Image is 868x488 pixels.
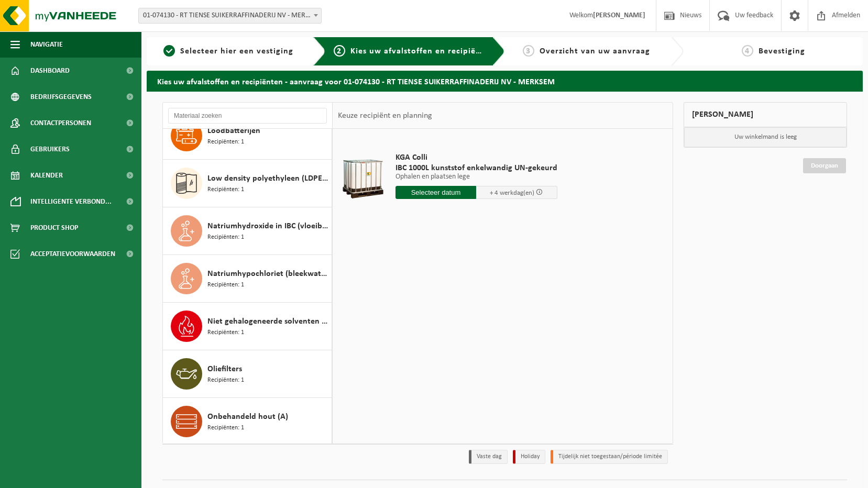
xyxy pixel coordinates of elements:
span: Navigatie [30,31,63,58]
span: IBC 1000L kunststof enkelwandig UN-gekeurd [395,163,557,173]
span: Overzicht van uw aanvraag [540,47,650,56]
span: Kalender [30,162,63,188]
li: Vaste dag [469,450,508,464]
span: 2 [334,45,345,57]
span: 3 [523,45,534,57]
p: Uw winkelmand is leeg [684,127,847,147]
button: Natriumhydroxide in IBC (vloeibaar) Recipiënten: 1 [163,207,332,255]
span: Recipiënten: 1 [207,137,244,147]
span: Contactpersonen [30,110,91,136]
span: Intelligente verbond... [30,188,112,215]
input: Selecteer datum [395,186,477,199]
button: Natriumhypochloriet (bleekwater) in IBC Recipiënten: 1 [163,255,332,303]
span: Recipiënten: 1 [207,375,244,385]
li: Tijdelijk niet toegestaan/période limitée [551,450,668,464]
span: 1 [163,45,175,57]
span: + 4 werkdag(en) [490,190,534,196]
span: Recipiënten: 1 [207,423,244,433]
div: [PERSON_NAME] [684,102,847,127]
h2: Kies uw afvalstoffen en recipiënten - aanvraag voor 01-074130 - RT TIENSE SUIKERRAFFINADERIJ NV -... [147,71,863,91]
span: Natriumhypochloriet (bleekwater) in IBC [207,268,329,280]
span: 4 [742,45,753,57]
span: Natriumhydroxide in IBC (vloeibaar) [207,220,329,232]
div: Keuze recipiënt en planning [333,103,437,129]
button: Loodbatterijen Recipiënten: 1 [163,112,332,160]
strong: [PERSON_NAME] [593,12,645,19]
span: Product Shop [30,215,78,241]
span: Recipiënten: 1 [207,185,244,195]
span: Selecteer hier een vestiging [180,47,293,56]
span: Gebruikers [30,136,70,162]
span: Recipiënten: 1 [207,280,244,290]
span: Bedrijfsgegevens [30,84,92,110]
span: Loodbatterijen [207,125,260,137]
span: Acceptatievoorwaarden [30,241,115,267]
span: Onbehandeld hout (A) [207,411,288,423]
span: Kies uw afvalstoffen en recipiënten [350,47,495,56]
span: Low density polyethyleen (LDPE) folie in balen, naturel [207,172,329,185]
input: Materiaal zoeken [168,108,327,124]
button: Low density polyethyleen (LDPE) folie in balen, naturel Recipiënten: 1 [163,160,332,207]
span: 01-074130 - RT TIENSE SUIKERRAFFINADERIJ NV - MERKSEM [139,8,321,23]
button: Oliefilters Recipiënten: 1 [163,350,332,398]
a: 1Selecteer hier een vestiging [152,45,305,58]
p: Ophalen en plaatsen lege [395,173,557,181]
a: Doorgaan [803,158,846,173]
span: Bevestiging [759,47,805,56]
span: Recipiënten: 1 [207,328,244,338]
span: 01-074130 - RT TIENSE SUIKERRAFFINADERIJ NV - MERKSEM [138,8,322,24]
span: Recipiënten: 1 [207,232,244,242]
span: KGA Colli [395,152,557,163]
li: Holiday [513,450,545,464]
span: Dashboard [30,58,70,84]
span: Niet gehalogeneerde solventen - hoogcalorisch in kleinverpakking [207,315,329,328]
span: Oliefilters [207,363,242,375]
button: Onbehandeld hout (A) Recipiënten: 1 [163,398,332,446]
button: Niet gehalogeneerde solventen - hoogcalorisch in kleinverpakking Recipiënten: 1 [163,303,332,350]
